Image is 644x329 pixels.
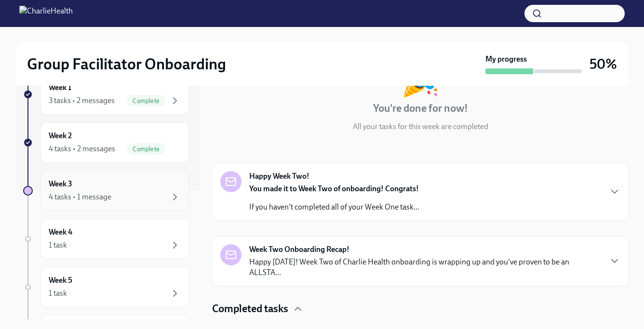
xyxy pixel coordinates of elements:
[19,6,73,21] img: CharlieHealth
[249,257,601,278] p: Happy [DATE]! Week Two of Charlie Health onboarding is wrapping up and you've proven to be an ALL...
[23,171,189,211] a: Week 34 tasks • 1 message
[49,95,115,106] div: 3 tasks • 2 messages
[49,144,115,154] div: 4 tasks • 2 messages
[49,227,72,237] h6: Week 4
[49,179,72,189] h6: Week 3
[49,82,71,93] h6: Week 1
[249,244,349,255] strong: Week Two Onboarding Recap!
[23,267,189,307] a: Week 51 task
[401,64,440,95] div: 🎉
[27,54,226,74] h2: Group Facilitator Onboarding
[212,302,629,316] div: Completed tasks
[590,55,617,73] h3: 50%
[127,145,165,153] span: Complete
[249,184,419,193] strong: You made it to Week Two of onboarding! Congrats!
[49,192,111,202] div: 4 tasks • 1 message
[49,288,67,299] div: 1 task
[49,131,72,141] h6: Week 2
[23,219,189,259] a: Week 41 task
[23,74,189,115] a: Week 13 tasks • 2 messagesComplete
[353,121,488,132] p: All your tasks for this week are completed
[49,275,72,286] h6: Week 5
[212,302,288,316] h4: Completed tasks
[127,97,165,105] span: Complete
[373,101,468,116] h4: You're done for now!
[23,122,189,163] a: Week 24 tasks • 2 messagesComplete
[49,240,67,250] div: 1 task
[485,54,527,65] strong: My progress
[249,202,419,212] p: If you haven't completed all of your Week One task...
[249,171,309,182] strong: Happy Week Two!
